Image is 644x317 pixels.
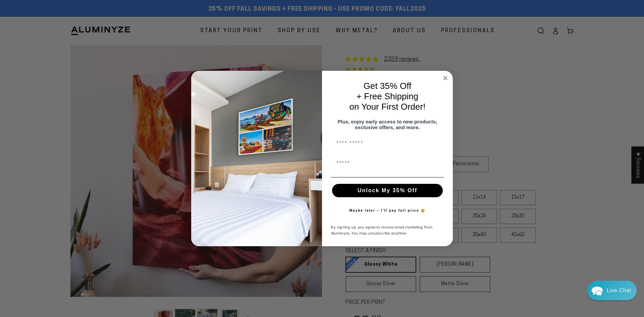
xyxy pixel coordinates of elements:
span: Plus, enjoy early access to new products, exclusive offers, and more. [338,119,437,130]
span: + Free Shipping [357,91,418,101]
button: Unlock My 35% Off [332,184,443,197]
span: Get 35% Off [364,81,412,91]
button: Close dialog [441,74,449,82]
span: on Your First Order! [350,102,426,112]
div: Contact Us Directly [607,281,631,300]
button: Maybe later – I’ll pay full price 😅 [346,204,429,217]
img: 728e4f65-7e6c-44e2-b7d1-0292a396982f.jpeg [191,71,322,247]
span: By signing up, you agree to receive email marketing from Aluminyze. You may unsubscribe anytime. [331,224,432,236]
div: Chat widget toggle [587,281,637,300]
